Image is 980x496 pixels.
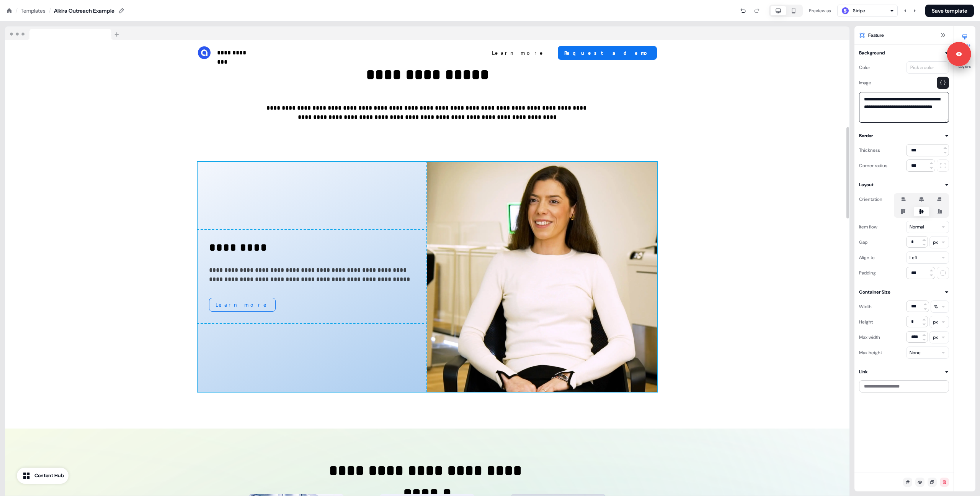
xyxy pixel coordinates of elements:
[859,144,880,156] div: Thickness
[859,301,872,313] div: Width
[430,46,657,60] div: Learn moreRequest a demo
[933,318,938,326] div: px
[859,159,887,172] div: Corner radius
[859,61,870,74] div: Color
[933,333,938,341] div: px
[853,7,865,15] div: Stripe
[49,7,51,15] div: /
[910,349,921,356] div: None
[486,46,552,60] button: Learn more
[859,181,949,189] button: Layout
[859,49,949,57] button: Background
[859,236,867,248] div: Gap
[859,181,874,189] div: Layout
[925,5,974,17] button: Save template
[910,223,924,231] div: Normal
[859,331,880,343] div: Max width
[868,31,884,39] span: Feature
[909,64,936,71] div: Pick a color
[859,288,949,296] button: Container Size
[859,193,882,205] div: Orientation
[910,254,918,261] div: Left
[933,238,938,246] div: px
[837,5,898,17] button: Stripe
[558,46,657,60] button: Request a demo
[859,251,875,264] div: Align to
[15,7,18,15] div: /
[859,132,949,140] button: Border
[859,288,890,296] div: Container Size
[859,267,876,279] div: Padding
[954,31,975,48] button: Styles
[427,162,657,392] img: Image
[859,132,873,140] div: Border
[859,316,873,328] div: Height
[21,7,46,15] a: Templates
[809,7,831,15] div: Preview as
[906,61,949,74] button: Pick a color
[17,468,69,484] button: Content Hub
[934,303,938,310] div: %
[859,368,868,376] div: Link
[209,298,276,312] button: Learn more
[54,7,114,15] div: Alkira Outreach Example
[859,77,871,89] div: Image
[34,472,64,480] div: Content Hub
[5,26,122,40] img: Browser topbar
[859,221,877,233] div: Item flow
[859,368,949,376] button: Link
[859,347,882,359] div: Max height
[859,49,885,57] div: Background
